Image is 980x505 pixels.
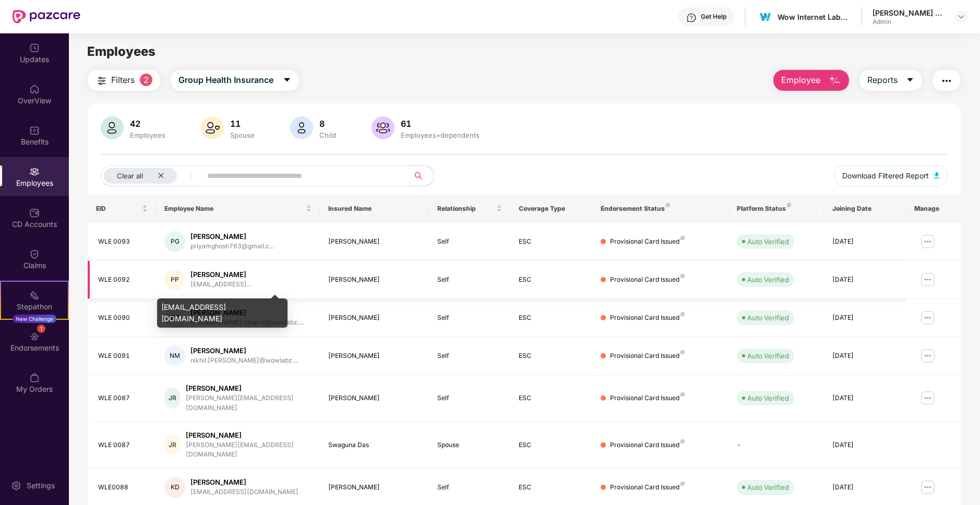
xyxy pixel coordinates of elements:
[867,74,898,87] span: Reports
[328,275,421,285] div: [PERSON_NAME]
[201,116,224,139] img: svg+xml;base64,PHN2ZyB4bWxucz0iaHR0cDovL3d3dy53My5vcmcvMjAwMC9zdmciIHhtbG5zOnhsaW5rPSJodHRwOi8vd3...
[190,280,252,290] div: [EMAIL_ADDRESS]...
[29,125,40,136] img: svg+xml;base64,PHN2ZyBpZD0iQmVuZWZpdHMiIHhtbG5zPSJodHRwOi8vd3d3LnczLm9yZy8yMDAwL3N2ZyIgd2lkdGg9Ij...
[737,205,816,213] div: Platform Status
[228,118,257,129] div: 11
[101,165,205,186] button: Clear allclose
[781,74,820,87] span: Employee
[829,75,841,87] img: svg+xml;base64,PHN2ZyB4bWxucz0iaHR0cDovL3d3dy53My5vcmcvMjAwMC9zdmciIHhtbG5zOnhsaW5rPSJodHRwOi8vd3...
[747,393,789,403] div: Auto Verified
[328,393,421,403] div: [PERSON_NAME]
[399,118,482,129] div: 61
[680,439,685,443] img: svg+xml;base64,PHN2ZyB4bWxucz0iaHR0cDovL3d3dy53My5vcmcvMjAwMC9zdmciIHdpZHRoPSI4IiBoZWlnaHQ9IjgiIH...
[747,351,789,361] div: Auto Verified
[101,116,124,139] img: svg+xml;base64,PHN2ZyB4bWxucz0iaHR0cDovL3d3dy53My5vcmcvMjAwMC9zdmciIHhtbG5zOnhsaW5rPSJodHRwOi8vd3...
[832,275,898,285] div: [DATE]
[98,440,148,450] div: WLE 0087
[186,430,311,440] div: [PERSON_NAME]
[610,440,685,450] div: Provisional Card Issued
[164,205,304,213] span: Employee Name
[328,483,421,492] div: [PERSON_NAME]
[957,13,965,21] img: svg+xml;base64,PHN2ZyBpZD0iRHJvcGRvd24tMzJ4MzIiIHhtbG5zPSJodHRwOi8vd3d3LnczLm9yZy8yMDAwL3N2ZyIgd2...
[519,393,584,403] div: ESC
[610,313,685,323] div: Provisional Card Issued
[328,313,421,323] div: [PERSON_NAME]
[37,324,45,333] div: 1
[164,477,185,498] div: KD
[680,312,685,316] img: svg+xml;base64,PHN2ZyB4bWxucz0iaHR0cDovL3d3dy53My5vcmcvMjAwMC9zdmciIHdpZHRoPSI4IiBoZWlnaHQ9IjgiIH...
[190,270,252,280] div: [PERSON_NAME]
[408,165,434,186] button: search
[832,393,898,403] div: [DATE]
[778,12,851,22] div: Wow Internet Labz Private Limited
[787,203,791,207] img: svg+xml;base64,PHN2ZyB4bWxucz0iaHR0cDovL3d3dy53My5vcmcvMjAwMC9zdmciIHdpZHRoPSI4IiBoZWlnaHQ9IjgiIH...
[96,205,140,213] span: EID
[372,116,395,139] img: svg+xml;base64,PHN2ZyB4bWxucz0iaHR0cDovL3d3dy53My5vcmcvMjAwMC9zdmciIHhtbG5zOnhsaW5rPSJodHRwOi8vd3...
[832,351,898,361] div: [DATE]
[164,231,185,252] div: PG
[747,274,789,285] div: Auto Verified
[437,275,503,285] div: Self
[88,70,160,91] button: Filters2
[519,275,584,285] div: ESC
[747,312,789,323] div: Auto Verified
[859,70,922,91] button: Reportscaret-down
[510,195,592,223] th: Coverage Type
[680,392,685,396] img: svg+xml;base64,PHN2ZyB4bWxucz0iaHR0cDovL3d3dy53My5vcmcvMjAwMC9zdmciIHdpZHRoPSI4IiBoZWlnaHQ9IjgiIH...
[29,208,40,218] img: svg+xml;base64,PHN2ZyBpZD0iQ0RfQWNjb3VudHMiIGRhdGEtbmFtZT0iQ0QgQWNjb3VudHMiIHhtbG5zPSJodHRwOi8vd3...
[186,383,311,393] div: [PERSON_NAME]
[98,313,148,323] div: WLE 0090
[98,483,148,492] div: WLE0088
[156,195,320,223] th: Employee Name
[429,195,511,223] th: Relationship
[111,74,135,87] span: Filters
[832,483,898,492] div: [DATE]
[157,298,288,328] div: [EMAIL_ADDRESS][DOMAIN_NAME]
[320,195,429,223] th: Insured Name
[29,290,40,300] img: svg+xml;base64,PHN2ZyB4bWxucz0iaHR0cDovL3d3dy53My5vcmcvMjAwMC9zdmciIHdpZHRoPSIyMSIgaGVpZ2h0PSIyMC...
[832,313,898,323] div: [DATE]
[29,331,40,342] img: svg+xml;base64,PHN2ZyBpZD0iRW5kb3JzZW1lbnRzIiB4bWxucz0iaHR0cDovL3d3dy53My5vcmcvMjAwMC9zdmciIHdpZH...
[842,170,929,182] span: Download Filtered Report
[832,237,898,247] div: [DATE]
[117,172,143,180] span: Clear all
[680,274,685,278] img: svg+xml;base64,PHN2ZyB4bWxucz0iaHR0cDovL3d3dy53My5vcmcvMjAwMC9zdmciIHdpZHRoPSI4IiBoZWlnaHQ9IjgiIH...
[164,345,185,366] div: NM
[228,131,257,139] div: Spouse
[95,75,108,87] img: svg+xml;base64,PHN2ZyB4bWxucz0iaHR0cDovL3d3dy53My5vcmcvMjAwMC9zdmciIHdpZHRoPSIyNCIgaGVpZ2h0PSIyNC...
[328,237,421,247] div: [PERSON_NAME]
[610,237,685,247] div: Provisional Card Issued
[610,275,685,285] div: Provisional Card Issued
[317,131,338,139] div: Child
[437,313,503,323] div: Self
[11,480,21,491] img: svg+xml;base64,PHN2ZyBpZD0iU2V0dGluZy0yMHgyMCIgeG1sbnM9Imh0dHA6Ly93d3cudzMub3JnLzIwMDAvc3ZnIiB3aW...
[23,480,58,491] div: Settings
[29,43,40,53] img: svg+xml;base64,PHN2ZyBpZD0iVXBkYXRlZCIgeG1sbnM9Imh0dHA6Ly93d3cudzMub3JnLzIwMDAvc3ZnIiB3aWR0aD0iMj...
[171,70,299,91] button: Group Health Insurancecaret-down
[283,76,291,85] span: caret-down
[88,195,156,223] th: EID
[758,9,773,25] img: 1630391314982.jfif
[610,483,685,492] div: Provisional Card Issued
[834,165,948,186] button: Download Filtered Report
[190,346,298,356] div: [PERSON_NAME]
[437,351,503,361] div: Self
[940,75,953,87] img: svg+xml;base64,PHN2ZyB4bWxucz0iaHR0cDovL3d3dy53My5vcmcvMjAwMC9zdmciIHdpZHRoPSIyNCIgaGVpZ2h0PSIyNC...
[519,351,584,361] div: ESC
[98,393,148,403] div: WLE 0087
[290,116,313,139] img: svg+xml;base64,PHN2ZyB4bWxucz0iaHR0cDovL3d3dy53My5vcmcvMjAwMC9zdmciIHhtbG5zOnhsaW5rPSJodHRwOi8vd3...
[190,232,274,242] div: [PERSON_NAME]
[437,205,495,213] span: Relationship
[87,44,156,59] span: Employees
[873,18,946,26] div: Admin
[190,356,298,366] div: nikhil.[PERSON_NAME]@wowlabz....
[328,351,421,361] div: [PERSON_NAME]
[29,372,40,383] img: svg+xml;base64,PHN2ZyBpZD0iTXlfT3JkZXJzIiBkYXRhLW5hbWU9Ik15IE9yZGVycyIgeG1sbnM9Imh0dHA6Ly93d3cudz...
[29,249,40,259] img: svg+xml;base64,PHN2ZyBpZD0iQ2xhaW0iIHhtbG5zPSJodHRwOi8vd3d3LnczLm9yZy8yMDAwL3N2ZyIgd2lkdGg9IjIwIi...
[437,393,503,403] div: Self
[873,8,946,18] div: [PERSON_NAME] Omanakuttan
[13,315,56,323] div: New Challenge
[437,483,503,492] div: Self
[906,76,914,85] span: caret-down
[128,118,168,129] div: 42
